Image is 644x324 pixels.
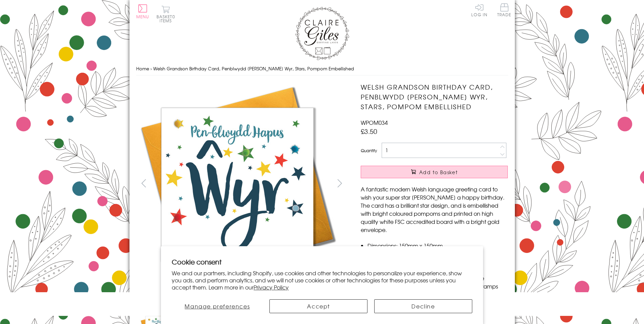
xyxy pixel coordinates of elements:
label: Quantity [361,147,377,154]
p: A fantastic modern Welsh language greeting card to wish your super star [PERSON_NAME] a happy bir... [361,185,508,234]
img: Welsh Grandson Birthday Card, Penblwydd Hapus Wyr, Stars, Pompom Embellished [136,82,339,285]
button: Add to Basket [361,166,508,178]
a: Trade [497,3,511,18]
span: Trade [497,3,511,17]
a: Privacy Policy [254,283,289,291]
button: Accept [269,299,367,313]
li: Dimensions: 150mm x 150mm [367,241,508,250]
img: Claire Giles Greetings Cards [295,7,349,60]
span: Manage preferences [185,302,250,310]
button: Manage preferences [172,299,263,313]
span: Add to Basket [419,169,458,176]
span: Welsh Grandson Birthday Card, Penblwydd [PERSON_NAME] Wyr, Stars, Pompom Embellished [153,65,354,72]
a: Log In [471,3,487,17]
nav: breadcrumbs [136,62,508,76]
h2: Cookie consent [172,257,472,267]
button: Decline [374,299,472,313]
span: 0 items [160,14,175,24]
button: Basket0 items [157,5,175,23]
button: Menu [136,4,149,19]
span: £3.50 [361,126,377,136]
button: next [332,176,347,191]
p: We and our partners, including Shopify, use cookies and other technologies to personalize your ex... [172,270,472,291]
a: Home [136,65,149,72]
span: Menu [136,14,149,20]
span: WPOM034 [361,118,388,126]
span: › [150,65,152,72]
h1: Welsh Grandson Birthday Card, Penblwydd [PERSON_NAME] Wyr, Stars, Pompom Embellished [361,82,508,111]
button: prev [136,176,151,191]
